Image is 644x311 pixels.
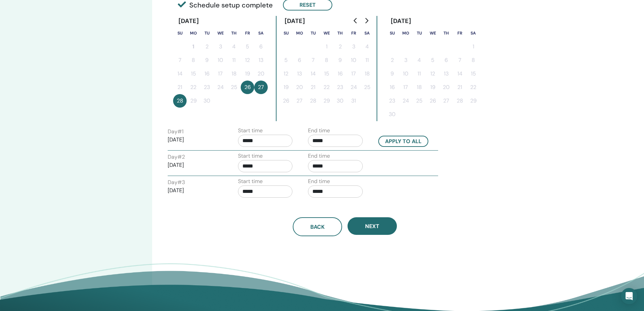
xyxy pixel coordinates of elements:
button: 11 [227,53,241,67]
button: 18 [360,67,374,81]
button: 3 [399,53,412,67]
button: 2 [333,40,347,53]
button: 17 [347,67,360,81]
button: 5 [241,40,254,53]
button: 27 [293,94,306,108]
button: 16 [333,67,347,81]
button: 14 [453,67,467,81]
button: 10 [214,53,227,67]
button: 31 [347,94,360,108]
div: [DATE] [173,16,205,26]
button: 26 [426,94,439,108]
th: Monday [399,26,412,40]
button: 17 [399,81,412,94]
th: Monday [187,26,200,40]
button: 24 [347,81,360,94]
button: 25 [227,81,241,94]
button: 11 [360,53,374,67]
div: Open Intercom Messenger [621,288,637,304]
div: [DATE] [385,16,417,26]
label: Day # 3 [168,178,185,186]
p: [DATE] [168,186,222,195]
label: End time [308,127,330,135]
button: 16 [385,81,399,94]
button: 8 [187,53,200,67]
button: 22 [187,81,200,94]
button: 9 [200,53,214,67]
th: Wednesday [320,26,333,40]
th: Tuesday [306,26,320,40]
button: 24 [214,81,227,94]
button: 25 [412,94,426,108]
button: 15 [467,67,480,81]
button: 21 [173,81,187,94]
th: Tuesday [200,26,214,40]
button: 12 [426,67,439,81]
button: 17 [214,67,227,81]
button: 28 [173,94,187,108]
button: 24 [399,94,412,108]
th: Friday [241,26,254,40]
button: 9 [385,67,399,81]
button: 15 [320,67,333,81]
button: 7 [453,53,467,67]
th: Thursday [333,26,347,40]
button: 3 [347,40,360,53]
button: 18 [412,81,426,94]
button: 13 [293,67,306,81]
th: Saturday [254,26,268,40]
button: 15 [187,67,200,81]
label: Start time [238,177,263,185]
button: 18 [227,67,241,81]
button: 29 [320,94,333,108]
button: 28 [306,94,320,108]
button: 30 [385,108,399,121]
button: 6 [293,53,306,67]
button: Go to previous month [350,14,361,27]
button: 21 [453,81,467,94]
button: 6 [439,53,453,67]
th: Thursday [439,26,453,40]
button: 23 [385,94,399,108]
th: Friday [347,26,360,40]
button: 26 [279,94,293,108]
span: Back [310,223,325,230]
button: 30 [200,94,214,108]
p: [DATE] [168,161,222,169]
th: Sunday [279,26,293,40]
th: Wednesday [426,26,439,40]
button: 1 [320,40,333,53]
button: 9 [333,53,347,67]
button: 5 [279,53,293,67]
span: Next [365,223,379,230]
th: Wednesday [214,26,227,40]
label: Start time [238,152,263,160]
button: 10 [399,67,412,81]
button: 29 [467,94,480,108]
label: Day # 2 [168,153,185,161]
th: Saturday [467,26,480,40]
button: 7 [173,53,187,67]
button: 4 [360,40,374,53]
button: 4 [412,53,426,67]
button: 22 [320,81,333,94]
button: Back [293,217,342,236]
button: 20 [254,67,268,81]
div: [DATE] [279,16,311,26]
button: 10 [347,53,360,67]
button: 25 [360,81,374,94]
button: 23 [200,81,214,94]
button: 14 [173,67,187,81]
button: 28 [453,94,467,108]
button: 16 [200,67,214,81]
button: 1 [467,40,480,53]
th: Monday [293,26,306,40]
th: Thursday [227,26,241,40]
button: 13 [254,53,268,67]
th: Sunday [173,26,187,40]
button: 27 [439,94,453,108]
button: 4 [227,40,241,53]
button: 12 [241,53,254,67]
button: 2 [200,40,214,53]
button: 19 [279,81,293,94]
